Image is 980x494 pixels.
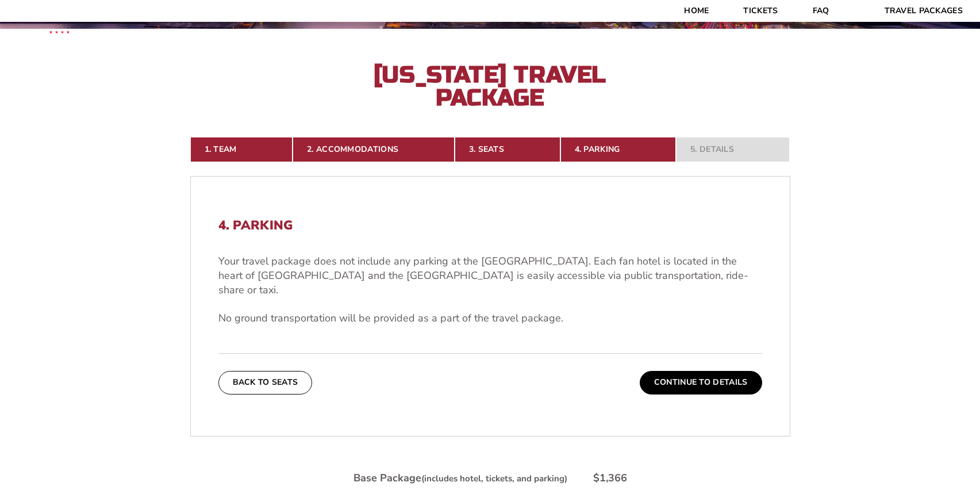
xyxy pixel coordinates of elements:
a: 3. Seats [455,137,560,162]
button: Continue To Details [640,371,762,394]
a: 1. Team [190,137,293,162]
h2: 4. Parking [218,218,762,233]
img: CBS Sports Thanksgiving Classic [34,6,84,56]
button: Back To Seats [218,371,313,394]
div: $1,366 [593,471,627,485]
a: 2. Accommodations [293,137,455,162]
small: (includes hotel, tickets, and parking) [421,473,567,484]
h2: [US_STATE] Travel Package [364,63,617,109]
div: Base Package [353,471,567,485]
p: No ground transportation will be provided as a part of the travel package. [218,311,762,325]
p: Your travel package does not include any parking at the [GEOGRAPHIC_DATA]. Each fan hotel is loca... [218,254,762,298]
